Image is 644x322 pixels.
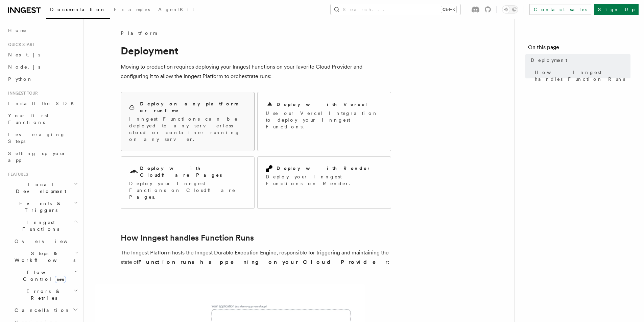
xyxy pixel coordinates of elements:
span: Quick start [5,42,35,47]
a: Install the SDK [5,97,79,109]
a: Leveraging Steps [5,128,79,147]
span: Documentation [50,7,106,12]
span: Cancellation [12,307,70,314]
span: Inngest tour [5,91,38,96]
p: Deploy your Inngest Functions on Render. [266,173,383,187]
p: Inngest Functions can be deployed to any serverless cloud or container running on any server. [129,116,246,143]
button: Errors & Retries [12,285,79,304]
h2: Deploy with Render [277,165,371,172]
button: Search...Ctrl+K [331,4,460,15]
kbd: Ctrl+K [441,6,456,13]
strong: Function runs happening on your Cloud Provider [138,259,388,265]
svg: Cloudflare [129,167,139,177]
a: Contact sales [529,4,591,15]
span: Examples [114,7,150,12]
a: Deploy with RenderDeploy your Inngest Functions on Render. [257,156,391,209]
p: Deploy your Inngest Functions on Cloudflare Pages. [129,180,246,200]
a: Your first Functions [5,109,79,128]
span: Node.js [8,64,40,70]
span: AgentKit [158,7,194,12]
span: Home [8,27,27,34]
a: How Inngest handles Function Runs [532,66,630,85]
a: Deployment [528,54,630,66]
a: Deploy on any platform or runtimeInngest Functions can be deployed to any serverless cloud or con... [121,92,255,151]
span: Leveraging Steps [8,132,65,144]
span: Platform [121,30,157,36]
span: Install the SDK [8,101,78,106]
a: Home [5,24,79,36]
span: Your first Functions [8,113,48,125]
button: Cancellation [12,304,79,316]
h2: Deploy on any platform or runtime [140,100,246,114]
span: Errors & Retries [12,288,73,301]
a: Python [5,73,79,85]
h2: Deploy with Vercel [277,101,368,108]
p: Moving to production requires deploying your Inngest Functions on your favorite Cloud Provider an... [121,62,391,81]
p: The Inngest Platform hosts the Inngest Durable Execution Engine, responsible for triggering and m... [121,248,391,267]
span: Inngest Functions [5,219,73,232]
span: Setting up your app [8,151,66,163]
button: Local Development [5,178,79,197]
a: Documentation [46,2,110,19]
button: Inngest Functions [5,216,79,235]
a: Sign Up [594,4,639,15]
a: Examples [110,2,154,18]
h2: Deploy with Cloudflare Pages [140,165,246,178]
h1: Deployment [121,45,391,57]
a: Overview [12,235,79,247]
p: Use our Vercel Integration to deploy your Inngest Functions. [266,110,383,130]
span: Next.js [8,52,40,57]
span: Features [5,172,28,177]
span: Flow Control [12,269,74,282]
a: Node.js [5,61,79,73]
a: Deploy with Cloudflare PagesDeploy your Inngest Functions on Cloudflare Pages. [121,156,255,209]
span: Deployment [531,57,567,64]
span: How Inngest handles Function Runs [535,69,630,82]
button: Toggle dark mode [502,5,518,14]
span: Python [8,76,33,82]
button: Flow Controlnew [12,266,79,285]
a: Setting up your app [5,147,79,166]
a: Next.js [5,49,79,61]
a: How Inngest handles Function Runs [121,233,254,243]
span: new [55,276,66,283]
button: Events & Triggers [5,197,79,216]
span: Steps & Workflows [12,250,75,264]
h4: On this page [528,43,630,54]
span: Overview [15,239,84,244]
span: Local Development [5,181,74,195]
button: Steps & Workflows [12,247,79,266]
a: AgentKit [154,2,198,18]
span: Events & Triggers [5,200,74,214]
a: Deploy with VercelUse our Vercel Integration to deploy your Inngest Functions. [257,92,391,151]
